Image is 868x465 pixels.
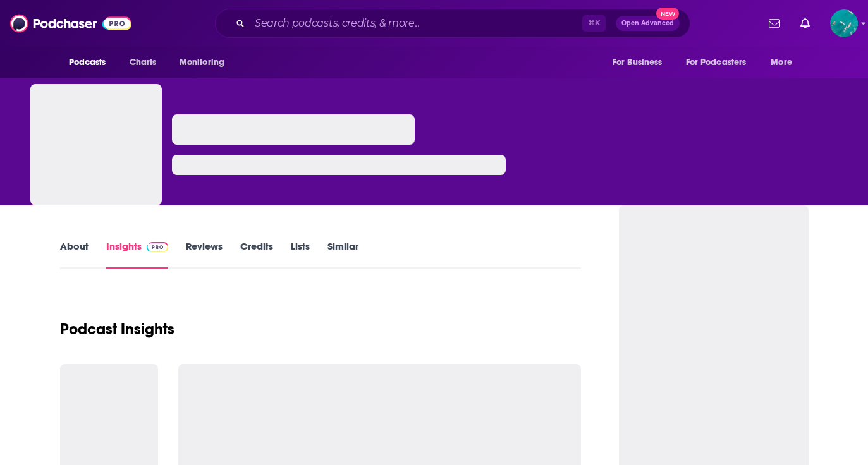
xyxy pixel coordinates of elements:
[60,320,174,339] h1: Podcast Insights
[830,9,858,37] img: User Profile
[656,8,679,20] span: New
[771,54,792,71] span: More
[795,13,815,34] a: Show notifications dropdown
[291,240,310,269] a: Lists
[147,242,169,252] img: Podchaser Pro
[604,51,678,75] button: open menu
[582,15,606,32] span: ⌘ K
[830,9,858,37] span: Logged in as louisabuckingham
[830,9,858,37] button: Show profile menu
[180,54,224,71] span: Monitoring
[240,240,273,269] a: Credits
[69,54,106,71] span: Podcasts
[186,240,223,269] a: Reviews
[613,54,663,71] span: For Business
[327,240,358,269] a: Similar
[250,13,582,33] input: Search podcasts, credits, & more...
[10,11,131,35] img: Podchaser - Follow, Share and Rate Podcasts
[215,9,690,38] div: Search podcasts, credits, & more...
[762,51,808,75] button: open menu
[678,51,765,75] button: open menu
[106,240,169,269] a: InsightsPodchaser Pro
[60,51,123,75] button: open menu
[60,240,89,269] a: About
[171,51,241,75] button: open menu
[616,16,680,31] button: Open AdvancedNew
[764,13,785,34] a: Show notifications dropdown
[686,54,747,71] span: For Podcasters
[621,20,674,27] span: Open Advanced
[130,54,157,71] span: Charts
[121,51,164,75] a: Charts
